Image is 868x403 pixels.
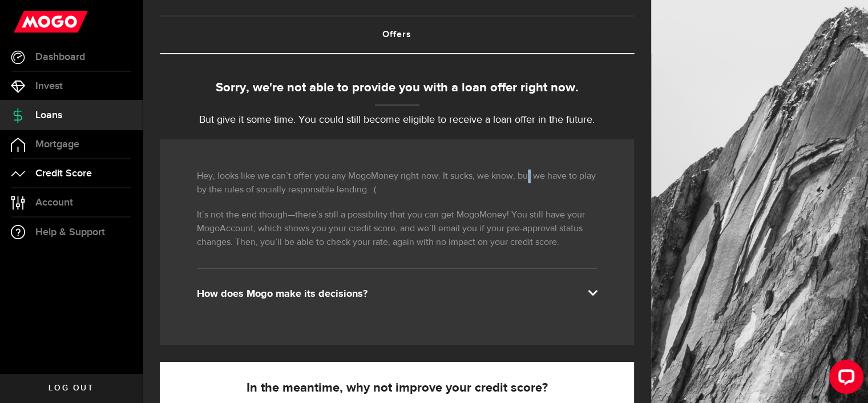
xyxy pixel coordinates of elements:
[160,79,634,98] div: Sorry, we're not able to provide you with a loan offer right now.
[160,15,634,54] ul: Tabs Navigation
[197,381,597,395] h5: In the meantime, why not improve your credit score?
[820,355,868,403] iframe: LiveChat chat widget
[35,168,92,179] span: Credit Score
[160,17,634,53] a: Offers
[197,287,597,301] div: How does Mogo make its decisions?
[35,139,79,150] span: Mortgage
[35,198,73,208] span: Account
[197,170,597,197] p: Hey, looks like we can’t offer you any MogoMoney right now. It sucks, we know, but we have to pla...
[35,52,85,62] span: Dashboard
[35,227,105,237] span: Help & Support
[35,81,63,91] span: Invest
[160,112,634,128] p: But give it some time. You could still become eligible to receive a loan offer in the future.
[35,110,62,120] span: Loans
[197,208,597,249] p: It’s not the end though—there’s still a possibility that you can get MogoMoney! You still have yo...
[49,384,94,392] span: Log out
